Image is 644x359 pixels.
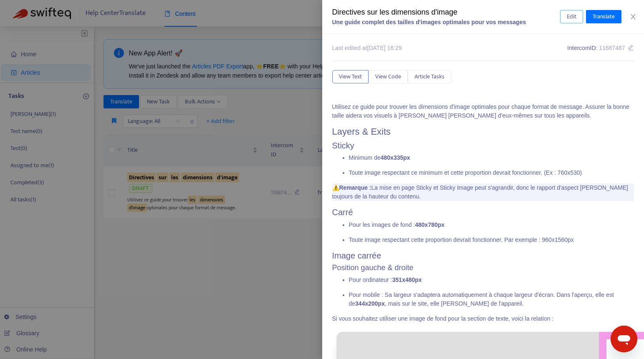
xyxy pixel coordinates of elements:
[332,141,634,151] h2: Sticky
[332,314,634,323] p: Si vous souhaitez utiliser une image de fond pour la section de texte, voici la relation :
[586,10,621,23] button: Translate
[332,264,634,273] h3: Position gauche & droite
[560,10,583,23] button: Edit
[567,12,576,21] span: Edit
[599,45,625,51] span: 11687487
[332,126,634,137] h1: Layers & Exits
[611,326,637,352] iframe: Button to launch messaging window
[414,72,444,81] span: Article Tasks
[593,12,615,21] span: Translate
[332,18,560,27] div: Une guide complet des tailles d'images optimales pour vos messages
[349,276,634,284] p: Pour ordinateur :
[415,221,444,228] b: 480x780px
[392,276,422,283] b: 351x480px
[349,153,634,162] p: Minimum de
[349,291,634,308] p: Pour mobile : Sa largeur s'adaptera automatiquement à chaque largeur d'écran. Dans l'aperçu, elle...
[332,207,634,217] h2: Carré
[349,236,634,244] p: Toute image respectant cette proportion devrait fonctionner. Par exemple : 960x1560px
[349,168,634,177] p: Toute image respectant ce minimum et cette proportion devrait fonctionner. (Ex : 760x530)
[339,184,371,191] b: Remarque :
[332,183,634,201] p: ⚠️ La mise en page Sticky et Sticky Image peut s'agrandir, donc le rapport d'aspect [PERSON_NAME]...
[381,154,410,161] b: 480x335px
[375,72,401,81] span: View Code
[332,70,369,83] button: View Text
[332,103,634,120] p: Utilisez ce guide pour trouver les dimensions d'image optimales pour chaque format de message. As...
[627,13,639,21] button: Close
[332,251,634,261] h2: Image carrée
[339,72,362,81] span: View Text
[630,13,636,20] span: close
[332,44,402,53] div: Last edited at [DATE] 16:29
[349,221,634,229] p: Pour les images de fond :
[567,44,634,53] div: Intercom ID:
[355,300,385,307] b: 344x200px
[332,7,560,18] div: Directives sur les dimensions d'image
[369,70,408,83] button: View Code
[408,70,451,83] button: Article Tasks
